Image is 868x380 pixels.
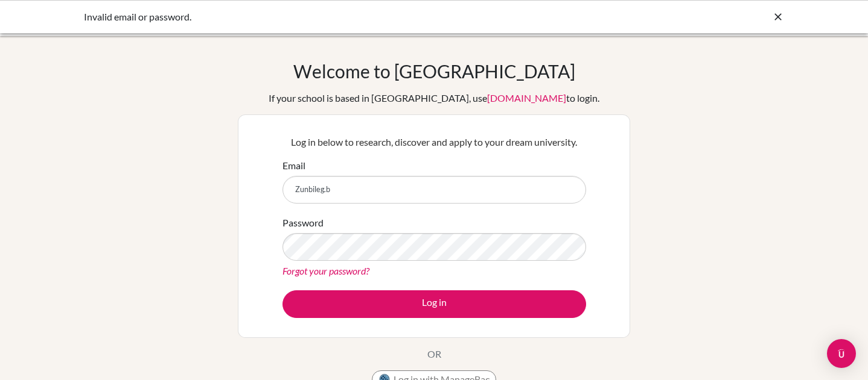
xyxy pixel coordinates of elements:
label: Email [282,158,305,173]
p: OR [427,347,441,361]
label: Password [282,216,324,230]
p: Log in below to research, discover and apply to your dream university. [282,135,586,149]
div: Invalid email or password. [84,10,603,24]
a: [DOMAIN_NAME] [487,92,566,104]
div: Open Intercom Messenger [827,339,856,368]
a: Forgot your password? [282,265,369,276]
h1: Welcome to [GEOGRAPHIC_DATA] [293,60,575,82]
button: Log in [282,290,586,318]
div: If your school is based in [GEOGRAPHIC_DATA], use to login. [269,91,599,105]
